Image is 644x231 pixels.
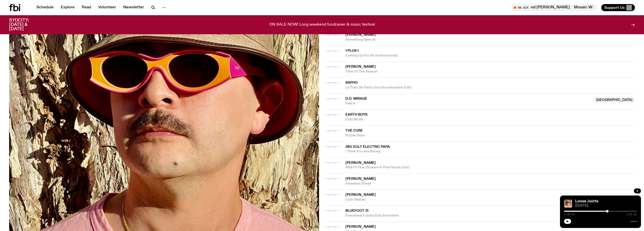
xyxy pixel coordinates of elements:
[564,213,575,216] span: 1:09:37
[79,4,94,11] a: Read
[345,65,376,68] span: [PERSON_NAME]
[511,4,597,11] button: On AirMosaic With [PERSON_NAME] and [PERSON_NAME]Mosaic With [PERSON_NAME] and [PERSON_NAME]
[601,4,635,11] button: Support Us
[345,209,368,212] span: Bluefoot 31
[120,4,147,11] a: Newsletter
[345,49,359,52] span: 1 Plus 1
[345,85,635,90] span: Le Train De Paris (Jura Soundsystem Edit)
[33,4,57,11] a: Schedule
[575,199,598,203] a: Loose Joints
[269,23,375,27] p: ON SALE NOW! Long weekend fundraiser & music festival
[325,65,339,69] span: --:--:--
[564,200,572,208] img: Tyson stands in front of a paperbark tree wearing orange sunglasses, a suede bucket hat and a pin...
[325,208,339,212] span: --:--:--
[345,101,591,106] span: Feel It
[325,192,339,197] span: --:--:--
[325,81,339,85] span: --:--:--
[345,225,376,228] span: [PERSON_NAME]
[345,197,635,202] span: Cash Maniac
[345,81,358,84] span: Sapho
[345,145,390,149] span: 380 Volt Electric Papa
[345,33,376,37] span: [PERSON_NAME]
[58,4,78,11] a: Explore
[345,37,635,42] span: Something Special
[325,145,339,149] span: --:--:--
[325,176,339,181] span: --:--:--
[345,117,635,122] span: Cold World
[345,129,363,132] span: The Cure
[345,213,635,218] span: Everybody's Gotta Dub Sometime
[626,213,637,216] span: 1:57:21
[345,53,635,58] span: Coming Up For Air (Instrumental)
[325,225,339,229] span: --:--:--
[345,177,376,181] span: [PERSON_NAME]
[325,33,339,37] span: --:--:--
[345,97,367,100] span: D.D. Mirage
[9,18,41,31] h3: SYDCITY: [DATE] & [DATE]
[345,113,367,116] span: Earth Boys
[325,97,339,101] span: --:--:--
[325,161,339,165] span: --:--:--
[325,129,339,133] span: --:--:--
[345,133,635,138] span: Purple Haze
[604,5,625,10] span: Support Us
[95,4,119,11] a: Volunteer
[345,161,376,165] span: [PERSON_NAME]
[345,165,635,170] span: Wall Of Fear (Scared-A-That House Dub)
[325,113,339,117] span: --:--:--
[345,181,635,186] span: Amerikan Dread
[345,69,635,74] span: Time Of The Season
[345,149,635,154] span: I Think You Are Boring
[325,49,339,53] span: --:--:--
[594,97,635,102] span: [GEOGRAPHIC_DATA]
[345,193,376,197] span: [PERSON_NAME]
[575,204,637,208] span: [DATE]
